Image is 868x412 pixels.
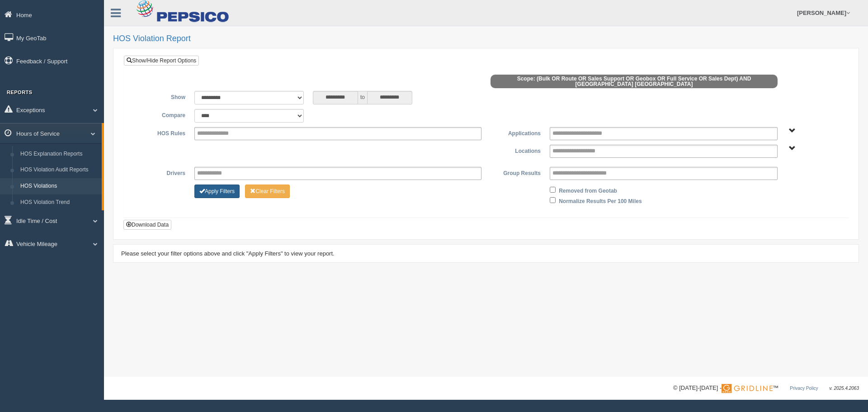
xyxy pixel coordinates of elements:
div: © [DATE]-[DATE] - ™ [673,384,859,393]
a: HOS Violations [16,178,102,194]
label: Normalize Results Per 100 Miles [559,195,642,206]
label: Group Results [486,167,545,178]
label: Applications [486,127,545,138]
h2: HOS Violation Report [113,34,859,43]
a: Privacy Policy [790,386,818,391]
label: Removed from Geotab [559,185,617,195]
label: Locations [486,145,545,156]
a: HOS Violation Trend [16,194,102,211]
a: HOS Explanation Reports [16,146,102,162]
a: Show/Hide Report Options [124,56,199,66]
label: Drivers [131,167,190,178]
span: to [358,91,367,104]
label: Show [131,91,190,102]
button: Change Filter Options [245,185,290,198]
a: HOS Violation Audit Reports [16,162,102,178]
button: Change Filter Options [194,185,240,198]
img: Gridline [722,384,773,393]
span: Scope: (Bulk OR Route OR Sales Support OR Geobox OR Full Service OR Sales Dept) AND [GEOGRAPHIC_D... [491,75,778,88]
label: HOS Rules [131,127,190,138]
button: Download Data [123,220,171,230]
span: v. 2025.4.2063 [830,386,859,391]
span: Please select your filter options above and click "Apply Filters" to view your report. [121,250,335,257]
label: Compare [131,109,190,120]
